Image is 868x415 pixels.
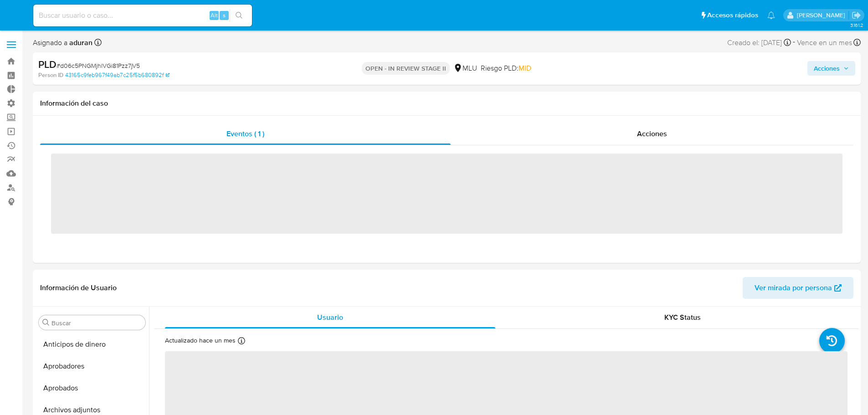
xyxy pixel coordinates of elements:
[35,333,149,355] button: Anticipos de dinero
[852,10,861,20] a: Salir
[211,11,218,20] span: Alt
[481,63,531,73] span: Riesgo PLD:
[793,36,795,49] span: -
[755,277,832,299] span: Ver mirada por persona
[226,128,264,139] span: Eventos ( 1 )
[35,355,149,377] button: Aprobadores
[453,63,477,73] div: MLU
[42,319,50,326] button: Buscar
[317,312,343,323] span: Usuario
[664,312,701,323] span: KYC Status
[797,11,848,20] p: agustin.duran@mercadolibre.com
[637,128,667,139] span: Acciones
[165,336,236,345] p: Actualizado hace un mes
[727,36,791,49] div: Creado el: [DATE]
[767,11,775,19] a: Notificaciones
[230,9,248,22] button: search-icon
[807,61,855,76] button: Acciones
[38,71,63,79] b: Person ID
[223,11,226,20] span: s
[707,10,758,20] span: Accesos rápidos
[362,62,450,75] p: OPEN - IN REVIEW STAGE II
[33,10,252,21] input: Buscar usuario o caso...
[814,61,840,76] span: Acciones
[67,37,92,48] b: aduran
[56,61,140,70] span: # d06c5PNGMjhlVGi81Pzz7jV5
[51,319,142,327] input: Buscar
[40,99,853,108] h1: Información del caso
[51,154,842,234] span: ‌
[35,377,149,399] button: Aprobados
[38,57,56,72] b: PLD
[65,71,169,79] a: 43165c9feb967f49ab7c25f5b680892f
[33,38,92,48] span: Asignado a
[743,277,853,299] button: Ver mirada por persona
[40,283,117,292] h1: Información de Usuario
[797,38,852,48] span: Vence en un mes
[519,63,531,73] span: MID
